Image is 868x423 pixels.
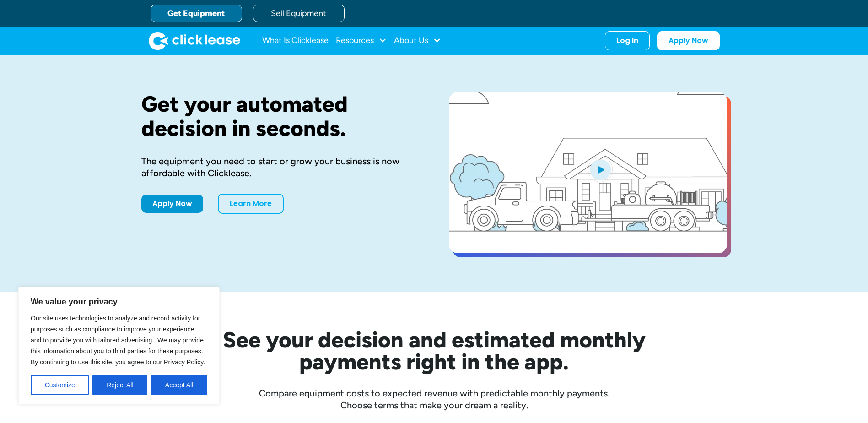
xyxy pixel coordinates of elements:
div: Resources [336,32,387,50]
button: Customize [31,375,89,395]
a: Get Equipment [151,5,242,22]
div: Log In [616,36,638,45]
h2: See your decision and estimated monthly payments right in the app. [178,329,690,373]
button: Accept All [151,375,207,395]
a: Learn More [218,194,284,214]
p: We value your privacy [31,296,207,307]
a: Sell Equipment [253,5,345,22]
img: Clicklease logo [149,32,240,50]
div: We value your privacy [18,287,220,405]
span: Our site uses technologies to analyze and record activity for purposes such as compliance to impr... [31,315,205,366]
div: About Us [394,32,441,50]
h1: Get your automated decision in seconds. [141,92,420,141]
a: home [149,32,240,50]
a: What Is Clicklease [262,32,329,50]
a: Apply Now [141,195,203,213]
a: Apply Now [657,31,720,50]
img: Blue play button logo on a light blue circular background [588,157,613,182]
div: The equipment you need to start or grow your business is now affordable with Clicklease. [141,155,420,179]
div: Compare equipment costs to expected revenue with predictable monthly payments. Choose terms that ... [141,387,727,411]
a: open lightbox [449,92,727,253]
button: Reject All [92,375,147,395]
